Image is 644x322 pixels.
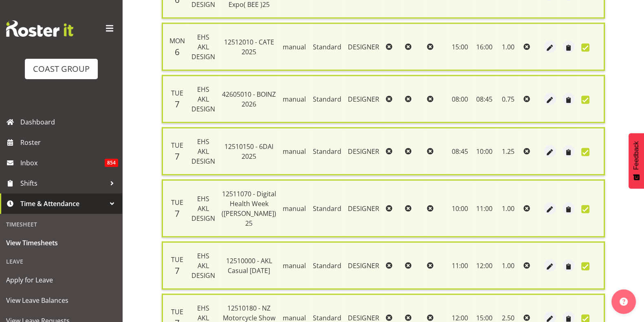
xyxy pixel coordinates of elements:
[2,290,120,311] a: View Leave Balances
[283,42,306,51] span: manual
[283,204,306,213] span: manual
[171,89,183,98] span: Tue
[473,180,496,238] td: 11:00
[283,261,306,270] span: manual
[348,204,379,213] span: DESIGNER
[33,63,90,75] div: COAST GROUP
[348,95,379,104] span: DESIGNER
[20,136,118,149] span: Roster
[224,142,273,161] span: 12510150 - 6DAI 2025
[283,147,306,156] span: manual
[473,75,496,123] td: 08:45
[191,85,215,113] span: EHS AKL DESIGN
[222,189,276,228] span: 12511070 - Digital Health Week ([PERSON_NAME]) 25
[633,141,640,170] span: Feedback
[20,198,106,210] span: Time & Attendance
[496,127,520,175] td: 1.25
[224,38,274,56] span: 12512010 - CATE 2025
[496,75,520,123] td: 0.75
[175,46,180,58] span: 6
[496,23,520,71] td: 1.00
[310,180,345,238] td: Standard
[2,216,120,233] div: Timesheet
[473,23,496,71] td: 16:00
[447,75,473,123] td: 08:00
[169,36,185,45] span: Mon
[310,242,345,290] td: Standard
[191,137,215,166] span: EHS AKL DESIGN
[283,95,306,104] span: manual
[175,208,180,219] span: 7
[447,127,473,175] td: 08:45
[226,256,272,275] span: 12510000 - AKL Casual [DATE]
[6,274,116,286] span: Apply for Leave
[20,177,106,189] span: Shifts
[348,147,379,156] span: DESIGNER
[310,75,345,123] td: Standard
[310,23,345,71] td: Standard
[171,198,183,207] span: Tue
[191,251,215,280] span: EHS AKL DESIGN
[348,261,379,270] span: DESIGNER
[191,33,215,61] span: EHS AKL DESIGN
[629,133,644,189] button: Feedback - Show survey
[171,307,183,316] span: Tue
[496,180,520,238] td: 1.00
[310,127,345,175] td: Standard
[191,194,215,223] span: EHS AKL DESIGN
[473,127,496,175] td: 10:00
[2,253,120,270] div: Leave
[175,151,180,162] span: 7
[6,237,116,249] span: View Timesheets
[447,23,473,71] td: 15:00
[6,294,116,306] span: View Leave Balances
[222,90,276,109] span: 42605010 - BOINZ 2026
[473,242,496,290] td: 12:00
[20,157,105,169] span: Inbox
[496,242,520,290] td: 1.00
[447,242,473,290] td: 11:00
[6,20,73,37] img: Rosterit website logo
[2,270,120,290] a: Apply for Leave
[447,180,473,238] td: 10:00
[620,298,628,306] img: help-xxl-2.png
[348,42,379,51] span: DESIGNER
[20,116,118,128] span: Dashboard
[2,233,120,253] a: View Timesheets
[105,159,118,167] span: 854
[171,255,183,264] span: Tue
[175,98,180,110] span: 7
[175,265,180,276] span: 7
[171,141,183,150] span: Tue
